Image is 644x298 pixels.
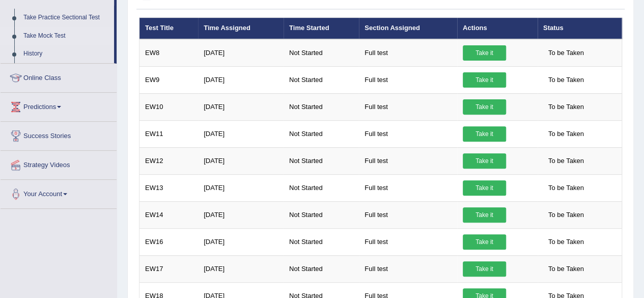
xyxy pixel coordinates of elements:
a: Take it [463,99,506,115]
a: Take it [463,153,506,169]
th: Time Started [284,18,359,39]
td: EW14 [139,201,199,228]
td: [DATE] [198,120,284,147]
td: EW9 [139,66,199,93]
td: [DATE] [198,255,284,282]
td: EW11 [139,120,199,147]
td: [DATE] [198,147,284,174]
td: Full test [359,255,457,282]
td: Not Started [284,66,359,93]
td: Full test [359,66,457,93]
td: Full test [359,120,457,147]
td: EW17 [139,255,199,282]
td: Not Started [284,39,359,67]
td: [DATE] [198,39,284,67]
td: EW13 [139,174,199,201]
span: To be Taken [543,207,589,223]
td: Full test [359,174,457,201]
a: Take it [463,45,506,61]
td: [DATE] [198,93,284,120]
td: [DATE] [198,66,284,93]
td: [DATE] [198,228,284,255]
td: EW8 [139,39,199,67]
th: Actions [457,18,538,39]
td: Not Started [284,201,359,228]
td: Full test [359,93,457,120]
a: Your Account [1,180,117,205]
a: Take it [463,261,506,277]
td: Not Started [284,174,359,201]
span: To be Taken [543,153,589,169]
th: Section Assigned [359,18,457,39]
a: Predictions [1,93,117,118]
td: EW10 [139,93,199,120]
th: Test Title [139,18,199,39]
td: Not Started [284,93,359,120]
span: To be Taken [543,72,589,88]
span: To be Taken [543,261,589,277]
a: Take it [463,72,506,88]
td: EW16 [139,228,199,255]
a: Take it [463,207,506,223]
td: Full test [359,228,457,255]
th: Status [538,18,622,39]
a: Take it [463,180,506,196]
td: Full test [359,201,457,228]
td: Not Started [284,228,359,255]
a: Strategy Videos [1,151,117,176]
td: EW12 [139,147,199,174]
a: Take it [463,234,506,250]
td: [DATE] [198,174,284,201]
a: Take it [463,126,506,142]
span: To be Taken [543,126,589,142]
th: Time Assigned [198,18,284,39]
a: Take Mock Test [19,27,114,45]
a: Success Stories [1,122,117,147]
td: Not Started [284,147,359,174]
a: History [19,45,114,63]
td: Full test [359,39,457,67]
td: Full test [359,147,457,174]
td: Not Started [284,120,359,147]
td: Not Started [284,255,359,282]
span: To be Taken [543,234,589,250]
span: To be Taken [543,45,589,61]
span: To be Taken [543,180,589,196]
a: Take Practice Sectional Test [19,9,114,27]
span: To be Taken [543,99,589,115]
a: Online Class [1,64,117,89]
td: [DATE] [198,201,284,228]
